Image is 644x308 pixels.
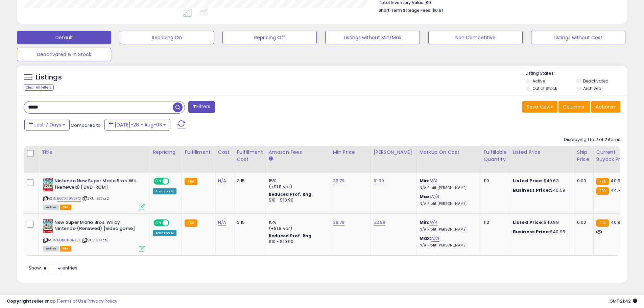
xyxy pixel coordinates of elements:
div: $40.95 [513,229,569,235]
span: 44.74 [611,187,623,193]
h5: Listings [36,73,62,82]
button: Repricing On [120,31,214,44]
button: Last 7 Days [24,119,70,131]
div: Amazon AI [153,230,176,236]
button: Default [17,31,111,44]
div: 3.15 [237,219,261,226]
span: All listings currently available for purchase on Amazon [43,246,59,252]
span: Compared to: [71,122,102,128]
span: $0.81 [432,7,443,14]
a: B0BCR9NKJL [57,237,80,243]
small: FBA [185,219,197,227]
b: Listed Price: [513,219,544,226]
a: B07FK9V5FQ [57,196,81,202]
button: Repricing Off [222,31,317,44]
b: Min: [420,219,430,226]
div: Title [42,149,147,156]
div: Markup on Cost [420,149,478,156]
a: 39.79 [333,219,345,226]
b: Max: [420,193,431,200]
label: Deactivated [583,78,609,84]
div: $10 - $10.90 [269,239,325,245]
label: Archived [583,86,601,91]
b: Reduced Prof. Rng. [269,191,313,197]
div: $40.99 [513,219,569,226]
div: $10 - $10.90 [269,197,325,203]
a: N/A [431,193,439,200]
p: N/A Profit [PERSON_NAME] [420,186,476,190]
img: 51Fb3-1sfnL._SL40_.jpg [43,219,53,233]
a: Terms of Use [58,298,87,304]
span: [DATE]-28 - Aug-03 [115,121,162,128]
div: 0.00 [577,219,588,226]
span: ON [154,220,163,226]
span: | SKU: 377cr3 [81,237,109,243]
span: Show: entries [29,265,77,271]
b: Reduced Prof. Rng. [269,233,313,239]
div: 15% [269,219,325,226]
b: Short Term Storage Fees: [379,7,431,13]
span: FBA [60,205,71,210]
a: 61.99 [374,177,384,184]
th: The percentage added to the cost of goods (COGS) that forms the calculator for Min & Max prices. [416,146,481,173]
button: [DATE]-28 - Aug-03 [104,119,170,131]
button: Non Competitive [428,31,523,44]
div: 112 [484,219,505,226]
div: Repricing [153,149,179,156]
b: Business Price: [513,187,550,193]
div: Current Buybox Price [596,149,631,163]
b: Max: [420,235,431,241]
a: 52.99 [374,219,386,226]
small: FBA [596,187,609,195]
small: Amazon Fees. [269,156,273,162]
button: Listings without Cost [531,31,625,44]
div: Clear All Filters [24,84,54,91]
button: Filters [188,101,215,113]
span: OFF [168,179,179,184]
span: OFF [168,220,179,226]
div: 110 [484,178,505,184]
small: FBA [596,219,609,227]
span: 2025-08-11 21:42 GMT [610,298,637,304]
span: Last 7 Days [34,121,61,128]
div: Displaying 1 to 2 of 2 items [564,137,620,143]
b: Nintendo New Super Mario Bros. Wii (Renewed) [DVD-ROM] [54,178,137,192]
div: (+$1.8 var) [269,184,325,190]
a: N/A [218,219,226,226]
p: N/A Profit [PERSON_NAME] [420,243,476,248]
span: Columns [563,103,584,110]
div: 3.15 [237,178,261,184]
div: Ship Price [577,149,591,163]
div: Amazon AI [153,188,176,194]
div: (+$1.8 var) [269,226,325,232]
label: Out of Stock [532,86,557,91]
div: Fulfillment Cost [237,149,263,163]
label: Active [532,78,545,84]
div: $40.63 [513,178,569,184]
span: FBA [60,246,71,252]
p: N/A Profit [PERSON_NAME] [420,227,476,232]
div: 0.00 [577,178,588,184]
button: Deactivated & In Stock [17,48,111,61]
span: 40.63 [611,177,623,184]
div: Min Price [333,149,368,156]
small: FBA [185,178,197,185]
p: N/A Profit [PERSON_NAME] [420,202,476,206]
span: 40.99 [611,219,623,226]
b: New Super Mario Bros. Wii by Nintendo (Renewed) [video game] [54,219,137,234]
div: 15% [269,178,325,184]
div: [PERSON_NAME] [374,149,414,156]
a: N/A [429,219,437,226]
b: Min: [420,177,430,184]
button: Listings without Min/Max [325,31,420,44]
a: N/A [431,235,439,242]
div: Fulfillment [185,149,212,156]
span: ON [154,179,163,184]
a: N/A [218,177,226,184]
small: FBA [596,178,609,185]
button: Save View [522,101,557,113]
div: Listed Price [513,149,571,156]
strong: Copyright [7,298,31,304]
div: $40.59 [513,187,569,193]
span: All listings currently available for purchase on Amazon [43,205,59,210]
